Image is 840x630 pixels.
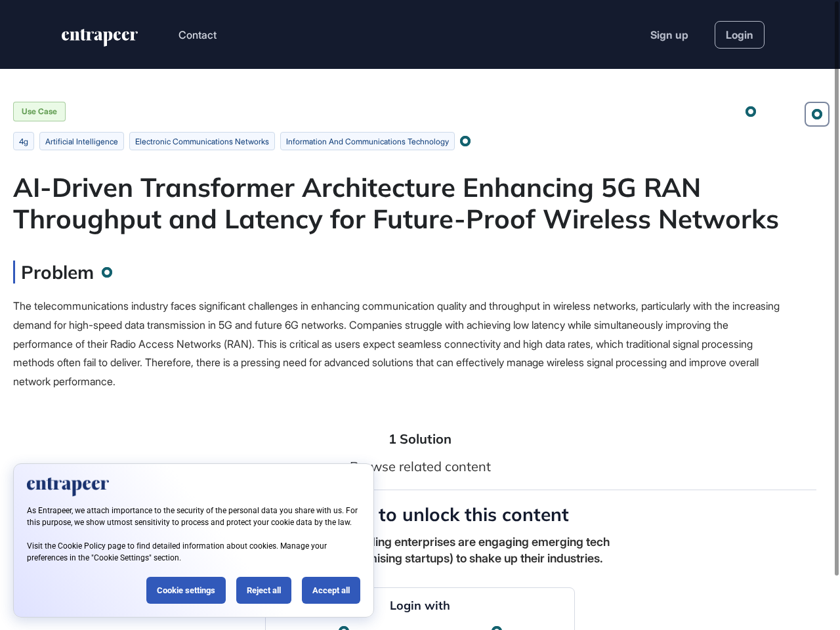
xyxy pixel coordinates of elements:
li: 4g [13,132,34,150]
li: artificial intelligence [39,132,124,150]
div: AI-Driven Transformer Architecture Enhancing 5G RAN Throughput and Latency for Future-Proof Wirel... [13,171,827,234]
div: Browse related content [350,457,491,476]
span: The telecommunications industry faces significant challenges in enhancing communication quality a... [13,299,780,388]
li: 1 Solution [388,430,451,447]
h3: Problem [13,261,94,283]
div: Learn how the world's leading enterprises are engaging emerging tech (and partnering with promisi... [223,534,617,566]
a: entrapeer-logo [60,29,139,51]
a: Sign up [650,27,688,43]
h4: Join for free to unlock this content [271,503,569,526]
a: Login [715,21,765,49]
div: Use Case [13,102,66,121]
button: Contact [178,26,217,43]
h4: Login with [390,598,450,613]
li: electronic communications networks [129,132,275,150]
li: information and communications technology [280,132,455,150]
